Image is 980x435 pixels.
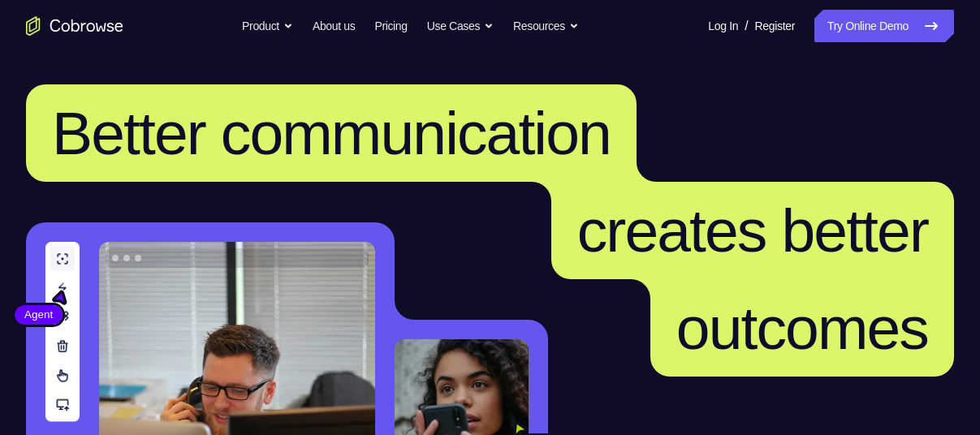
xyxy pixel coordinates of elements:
[313,10,355,42] a: About us
[513,10,579,42] button: Resources
[755,10,795,42] a: Register
[52,99,611,167] span: Better communication
[577,196,928,265] span: creates better
[374,10,407,42] a: Pricing
[708,10,738,42] a: Log In
[745,16,748,36] span: /
[814,10,954,42] a: Try Online Demo
[26,16,123,36] a: Go to the home page
[676,294,928,362] span: outcomes
[427,10,494,42] button: Use Cases
[242,10,293,42] button: Product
